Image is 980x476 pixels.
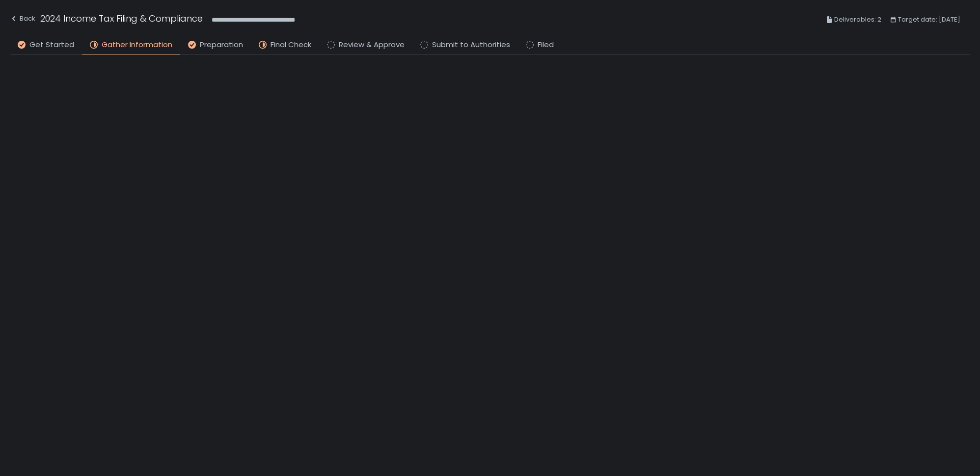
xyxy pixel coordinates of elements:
[40,12,203,25] h1: 2024 Income Tax Filing & Compliance
[10,13,35,25] div: Back
[432,39,510,51] span: Submit to Authorities
[538,39,554,51] span: Filed
[339,39,405,51] span: Review & Approve
[898,14,960,26] span: Target date: [DATE]
[29,39,74,51] span: Get Started
[834,14,881,26] span: Deliverables: 2
[10,12,35,28] button: Back
[102,39,172,51] span: Gather Information
[200,39,243,51] span: Preparation
[271,39,311,51] span: Final Check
